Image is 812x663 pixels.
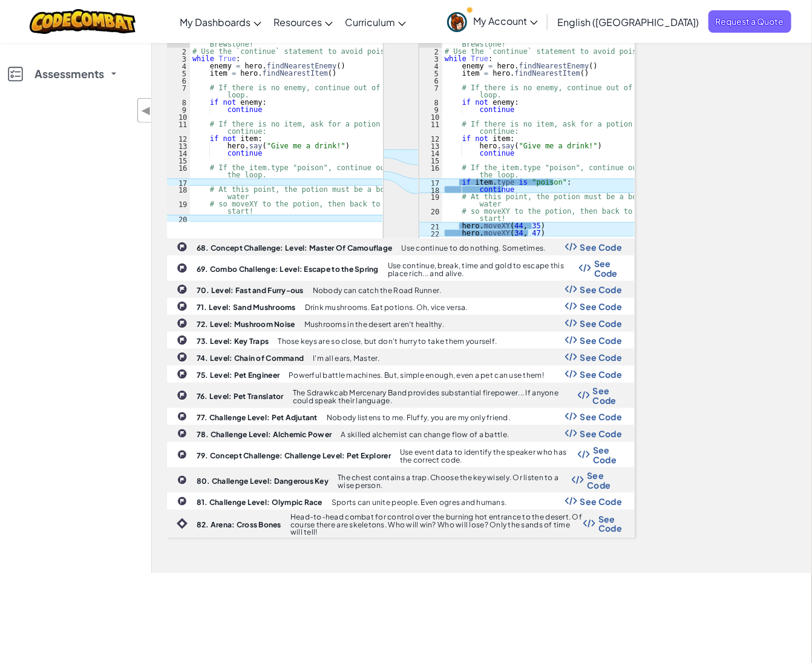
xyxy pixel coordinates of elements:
[197,451,391,460] b: 79. Concept Challenge: Challenge Level: Pet Explorer
[167,106,190,113] div: 9
[419,106,442,113] div: 9
[167,55,190,62] div: 3
[167,442,635,467] a: 79. Concept Challenge: Challenge Level: Pet Explorer Use event data to identify the speaker who h...
[419,135,442,142] div: 12
[167,164,190,179] div: 16
[267,5,339,38] a: Resources
[447,12,467,32] img: avatar
[419,48,442,55] div: 2
[293,389,578,404] p: The Sdrawkcab Mercenary Band provides substantial firepower... If anyone could speak their language.
[419,99,442,106] div: 8
[197,243,393,252] b: 68. Concept Challenge: Level: Master Of Camouflage
[551,5,706,38] a: English ([GEOGRAPHIC_DATA])
[580,369,623,379] span: See Code
[167,16,635,239] a: 67. Level: Continuous Alchemy Never give a water to a dehydrated Scout after midnight. Show Code ...
[167,99,190,106] div: 8
[580,242,623,252] span: See Code
[273,16,322,28] span: Resources
[289,371,544,379] p: Powerful battle machines. But, simple enough, even a pet can use them!
[197,371,280,380] b: 75. Level: Pet Engineer
[290,513,583,536] p: Head-to-head combat for control over the burning hot entrance to the desert. Of course there are ...
[587,470,622,490] span: See Code
[167,200,190,215] div: 19
[419,62,442,70] div: 4
[167,493,635,510] a: 81. Challenge Level: Olympic Race Sports can unite people. Even ogres and humans. Show Code Logo ...
[419,186,442,193] div: 18
[197,303,296,312] b: 71. Level: Sand Mushrooms
[197,413,318,422] b: 77. Challenge Level: Pet Adjutant
[593,445,622,464] span: See Code
[313,354,380,362] p: I'm all ears, Master.
[167,298,635,315] a: 71. Level: Sand Mushrooms Drink mushrooms. Eat potions. Oh, vice versa. Show Code Logo See Code
[197,265,379,274] b: 69. Combo Challenge: Level: Escape to the Spring
[419,229,442,237] div: 22
[565,370,577,378] img: Show Code Logo
[565,285,577,294] img: Show Code Logo
[167,239,635,256] a: 68. Concept Challenge: Level: Master Of Camouflage Use continue to do nothing. Sometimes. Show Co...
[141,102,151,119] span: ◀
[419,150,442,157] div: 14
[177,518,188,529] img: IconIntro.svg
[419,208,442,222] div: 20
[419,84,442,99] div: 7
[167,186,190,200] div: 18
[167,179,190,186] div: 17
[197,320,295,329] b: 72. Level: Mushroom Noise
[332,498,507,506] p: Sports can unite people. Even ogres and humans.
[388,262,579,277] p: Use continue, break, time and gold to escape this place rich... and alive.
[177,242,188,252] img: IconChallengeLevel.svg
[167,281,635,298] a: 70. Level: Fast and Furry-ous Nobody can catch the Road Runner. Show Code Logo See Code
[580,302,623,311] span: See Code
[594,259,622,278] span: See Code
[565,336,577,345] img: Show Code Logo
[341,430,509,438] p: A skilled alchemist can change flow of a battle.
[419,222,442,229] div: 21
[598,514,622,533] span: See Code
[339,5,412,38] a: Curriculum
[197,477,329,486] b: 80. Challenge Level: Dangerous Key
[419,179,442,186] div: 17
[197,498,323,507] b: 81. Challenge Level: Olympic Race
[197,337,269,346] b: 73. Level: Key Traps
[419,70,442,77] div: 5
[580,335,623,345] span: See Code
[167,408,635,425] a: 77. Challenge Level: Pet Adjutant Nobody listens to me. Fluffy, you are my only friend. Show Code...
[177,284,188,295] img: IconChallengeLevel.svg
[180,16,250,28] span: My Dashboards
[177,263,188,274] img: IconChallengeLevel.svg
[402,244,546,252] p: Use continue to do nothing. Sometimes.
[578,450,590,459] img: Show Code Logo
[177,301,188,312] img: IconChallengeLevel.svg
[167,142,190,150] div: 13
[167,467,635,493] a: 80. Challenge Level: Dangerous Key The chest contains a trap. Choose the key wisely. Or listen to...
[557,16,699,28] span: English ([GEOGRAPHIC_DATA])
[167,157,190,164] div: 15
[167,70,190,77] div: 5
[34,68,104,79] span: Assessments
[167,84,190,99] div: 7
[580,352,623,362] span: See Code
[419,193,442,208] div: 19
[177,412,187,421] img: IconChallengeLevel.svg
[167,215,190,222] div: 20
[167,62,190,70] div: 4
[177,450,187,460] img: IconChallengeLevel.svg
[565,302,577,311] img: Show Code Logo
[565,243,577,251] img: Show Code Logo
[197,430,332,439] b: 78. Challenge Level: Alchemic Power
[565,429,577,438] img: Show Code Logo
[419,157,442,164] div: 15
[338,473,572,489] p: The chest contains a trap. Choose the key wisely. Or listen to a wise person.
[327,414,510,421] p: Nobody listens to me. Fluffy, you are my only friend.
[197,520,281,529] b: 82. Arena: Cross Bones
[419,55,442,62] div: 3
[580,318,623,328] span: See Code
[167,510,635,538] a: 82. Arena: Cross Bones Head-to-head combat for control over the burning hot entrance to the deser...
[177,335,188,346] img: IconChallengeLevel.svg
[583,520,595,528] img: Show Code Logo
[565,319,577,328] img: Show Code Logo
[30,9,136,34] img: CodeCombat logo
[565,497,577,506] img: Show Code Logo
[167,120,190,135] div: 11
[580,412,623,421] span: See Code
